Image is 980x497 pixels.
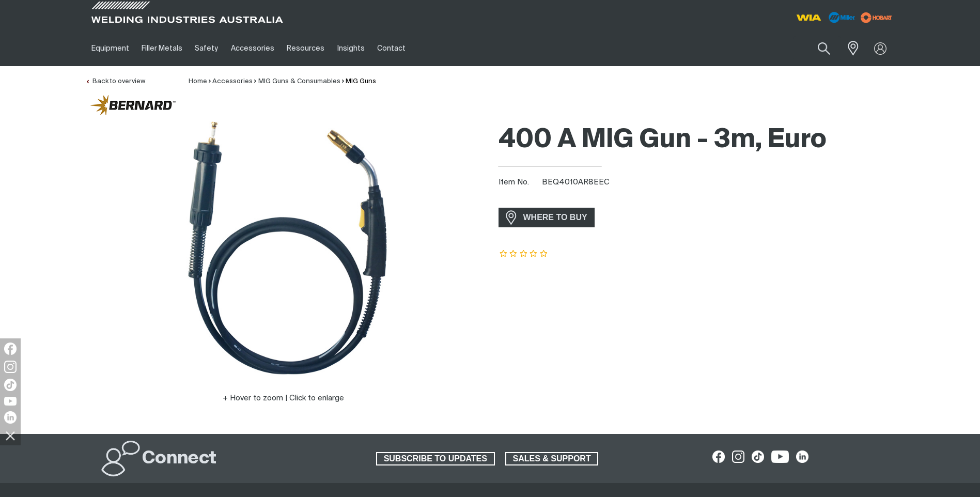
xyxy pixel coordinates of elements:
a: Safety [189,30,224,66]
img: 400 A MIG Gun - 3m, Euro [154,118,413,377]
span: WHERE TO BUY [517,209,594,226]
a: Contact [371,30,412,66]
img: Instagram [4,361,17,373]
img: Facebook [4,343,17,355]
a: SUBSCRIBE TO UPDATES [376,452,495,465]
input: Product name or item number... [793,36,841,60]
a: MIG Guns [346,78,376,85]
button: Search products [806,36,842,60]
img: YouTube [4,397,17,406]
a: Accessories [225,30,281,66]
a: Resources [281,30,331,66]
nav: Main [85,30,693,66]
a: Accessories [212,78,253,85]
span: Rating: {0} [499,251,549,258]
a: WHERE TO BUY [499,208,595,227]
a: Back to overview [85,78,145,85]
span: BEQ4010AR8EEC [542,178,610,186]
a: Equipment [85,30,135,66]
img: hide socials [2,427,19,444]
img: LinkedIn [4,411,17,424]
a: SALES & SUPPORT [505,452,599,465]
button: Hover to zoom | Click to enlarge [216,392,350,405]
a: Insights [331,30,370,66]
a: Filler Metals [135,30,189,66]
span: Item No. [499,177,540,189]
a: MIG Guns & Consumables [258,78,340,85]
img: TikTok [4,379,17,391]
img: miller [858,10,895,25]
span: SALES & SUPPORT [506,452,598,465]
span: SUBSCRIBE TO UPDATES [377,452,494,465]
h1: 400 A MIG Gun - 3m, Euro [499,123,895,157]
nav: Breadcrumb [189,76,376,87]
h2: Connect [142,447,216,470]
a: Home [189,78,207,85]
